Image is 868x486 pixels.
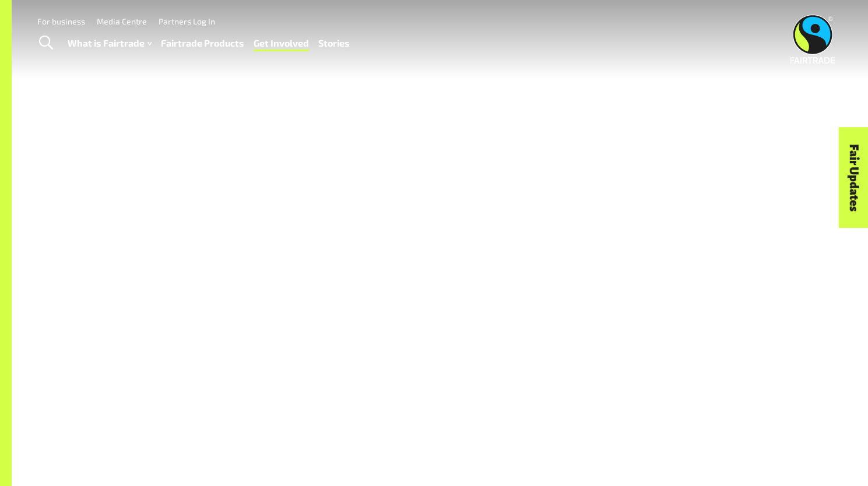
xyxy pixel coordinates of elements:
[97,16,147,26] a: Media Centre
[790,15,835,64] img: Fairtrade Australia New Zealand logo
[318,35,350,52] a: Stories
[68,35,152,52] a: What is Fairtrade
[37,16,85,26] a: For business
[31,29,60,58] a: Toggle Search
[159,16,215,26] a: Partners Log In
[161,35,244,52] a: Fairtrade Products
[254,35,309,52] a: Get Involved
